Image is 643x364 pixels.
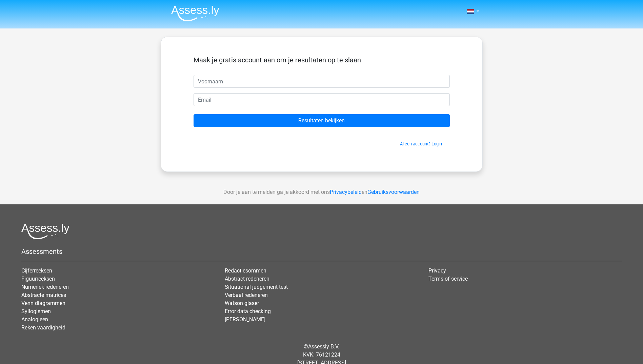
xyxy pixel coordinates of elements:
a: Privacy [428,267,446,274]
a: Al een account? Login [400,141,442,146]
a: Venn diagrammen [21,300,65,306]
a: Abstracte matrices [21,292,66,298]
input: Voornaam [194,75,450,88]
h5: Assessments [21,247,622,256]
a: Syllogismen [21,308,51,315]
a: Verbaal redeneren [225,292,268,298]
a: Cijferreeksen [21,267,52,274]
a: Error data checking [225,308,271,315]
a: Reken vaardigheid [21,324,65,331]
a: Assessly B.V. [308,343,339,350]
a: Numeriek redeneren [21,284,69,290]
img: Assessly [171,5,219,21]
a: [PERSON_NAME] [225,316,265,323]
a: Redactiesommen [225,267,266,274]
a: Figuurreeksen [21,276,55,282]
a: Privacybeleid [330,189,362,195]
input: Resultaten bekijken [194,114,450,127]
a: Gebruiksvoorwaarden [367,189,420,195]
a: Watson glaser [225,300,259,306]
a: Analogieen [21,316,48,323]
a: Terms of service [428,276,468,282]
a: Situational judgement test [225,284,288,290]
h5: Maak je gratis account aan om je resultaten op te slaan [194,56,450,64]
a: Abstract redeneren [225,276,269,282]
input: Email [194,93,450,106]
img: Assessly logo [21,223,69,239]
